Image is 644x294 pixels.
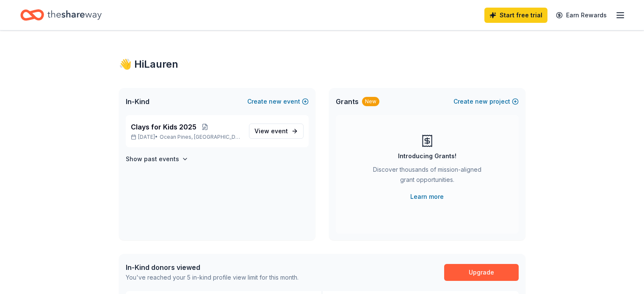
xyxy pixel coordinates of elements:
[444,264,519,281] a: Upgrade
[254,126,288,136] span: View
[126,154,188,164] button: Show past events
[370,165,485,188] div: Discover thousands of mission-aligned grant opportunities.
[398,151,456,161] div: Introducing Grants!
[551,8,612,23] a: Earn Rewards
[249,124,304,139] a: View event
[126,96,149,107] span: In-Kind
[475,96,488,107] span: new
[453,96,519,107] button: Createnewproject
[247,96,309,107] button: Createnewevent
[126,262,299,272] div: In-Kind donors viewed
[131,134,242,140] p: [DATE] •
[131,122,196,132] span: Clays for Kids 2025
[126,154,179,164] h4: Show past events
[271,127,288,135] span: event
[410,192,444,202] a: Learn more
[126,272,299,283] div: You've reached your 5 in-kind profile view limit for this month.
[484,8,547,23] a: Start free trial
[160,134,242,140] span: Ocean Pines, [GEOGRAPHIC_DATA]
[362,97,379,106] div: New
[119,58,525,71] div: 👋 Hi Lauren
[269,96,282,107] span: new
[20,5,102,25] a: Home
[336,96,359,107] span: Grants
